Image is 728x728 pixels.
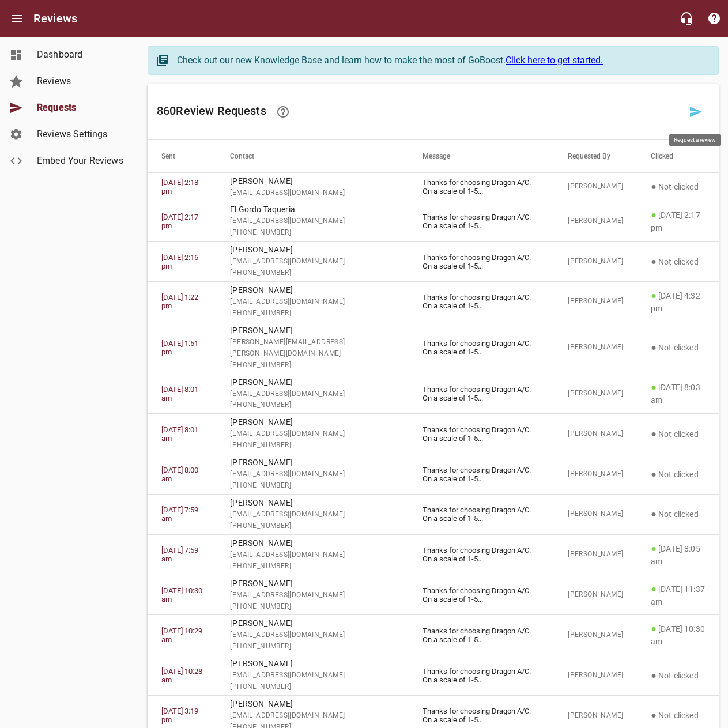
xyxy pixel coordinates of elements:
a: [DATE] 10:30 am [161,586,202,603]
a: [DATE] 2:17 pm [161,213,198,230]
span: ● [651,382,657,393]
span: [PERSON_NAME] [568,629,623,641]
span: ● [651,342,657,353]
p: [PERSON_NAME] [230,578,394,590]
span: [EMAIL_ADDRESS][DOMAIN_NAME] [230,670,394,681]
p: [PERSON_NAME] [230,658,394,670]
span: Dashboard [37,48,125,62]
th: Clicked [637,140,719,172]
span: [PHONE_NUMBER] [230,561,394,572]
span: [EMAIL_ADDRESS][DOMAIN_NAME] [230,187,394,199]
span: [EMAIL_ADDRESS][DOMAIN_NAME] [230,509,394,520]
a: [DATE] 1:51 pm [161,339,198,356]
th: Contact [216,140,408,172]
p: [DATE] 11:37 am [651,582,705,608]
span: [EMAIL_ADDRESS][DOMAIN_NAME] [230,428,394,440]
span: [EMAIL_ADDRESS][DOMAIN_NAME] [230,629,394,641]
p: Not clicked [651,708,705,722]
span: ● [651,583,657,594]
span: ● [651,469,657,480]
p: [PERSON_NAME] [230,537,394,549]
div: Check out our new Knowledge Base and learn how to make the most of GoBoost. [177,54,707,67]
span: [PHONE_NUMBER] [230,267,394,279]
span: [PHONE_NUMBER] [230,520,394,532]
span: [PHONE_NUMBER] [230,308,394,319]
button: Open drawer [3,5,31,32]
a: [DATE] 2:16 pm [161,253,198,270]
span: ● [651,508,657,519]
span: [PERSON_NAME][EMAIL_ADDRESS][PERSON_NAME][DOMAIN_NAME] [230,337,394,360]
td: Thanks for choosing Dragon A/C. On a scale of 1-5 ... [409,495,554,535]
th: Sent [148,140,216,172]
p: [DATE] 10:30 am [651,622,705,648]
span: [EMAIL_ADDRESS][DOMAIN_NAME] [230,710,394,722]
span: [EMAIL_ADDRESS][DOMAIN_NAME] [230,388,394,400]
a: [DATE] 3:19 pm [161,707,198,724]
span: [PHONE_NUMBER] [230,227,394,239]
p: El Gordo Taqueria [230,203,394,216]
span: [PHONE_NUMBER] [230,399,394,411]
span: [PERSON_NAME] [568,589,623,601]
span: [PERSON_NAME] [568,549,623,560]
span: [PERSON_NAME] [568,216,623,227]
p: Not clicked [651,341,705,354]
h6: 860 Review Request s [157,98,682,126]
p: [DATE] 8:03 am [651,380,705,406]
p: Not clicked [651,427,705,441]
p: Not clicked [651,180,705,194]
span: [PERSON_NAME] [568,256,623,267]
span: [PHONE_NUMBER] [230,601,394,613]
a: Learn how requesting reviews can improve your online presence [269,98,297,126]
p: Not clicked [651,467,705,481]
a: [DATE] 8:00 am [161,466,198,483]
span: [EMAIL_ADDRESS][DOMAIN_NAME] [230,469,394,480]
button: Live Chat [673,5,700,32]
span: Embed Your Reviews [37,154,125,168]
td: Thanks for choosing Dragon A/C. On a scale of 1-5 ... [409,575,554,615]
p: [PERSON_NAME] [230,497,394,509]
span: ● [651,290,657,301]
p: Not clicked [651,507,705,521]
td: Thanks for choosing Dragon A/C. On a scale of 1-5 ... [409,374,554,414]
td: Thanks for choosing Dragon A/C. On a scale of 1-5 ... [409,655,554,696]
td: Thanks for choosing Dragon A/C. On a scale of 1-5 ... [409,282,554,322]
span: [EMAIL_ADDRESS][DOMAIN_NAME] [230,216,394,227]
td: Thanks for choosing Dragon A/C. On a scale of 1-5 ... [409,534,554,575]
th: Requested By [554,140,637,172]
td: Thanks for choosing Dragon A/C. On a scale of 1-5 ... [409,454,554,495]
p: [DATE] 2:17 pm [651,208,705,234]
span: [PERSON_NAME] [568,296,623,307]
button: Support Portal [700,5,728,32]
span: [PERSON_NAME] [568,181,623,193]
span: ● [651,543,657,554]
a: [DATE] 7:59 am [161,506,198,523]
td: Thanks for choosing Dragon A/C. On a scale of 1-5 ... [409,322,554,374]
span: [PHONE_NUMBER] [230,360,394,371]
span: ● [651,181,657,192]
td: Thanks for choosing Dragon A/C. On a scale of 1-5 ... [409,201,554,242]
td: Thanks for choosing Dragon A/C. On a scale of 1-5 ... [409,242,554,282]
a: [DATE] 10:29 am [161,627,202,644]
span: Reviews Settings [37,127,125,141]
span: [PERSON_NAME] [568,670,623,681]
td: Thanks for choosing Dragon A/C. On a scale of 1-5 ... [409,615,554,655]
span: ● [651,256,657,267]
p: [DATE] 8:05 am [651,542,705,568]
span: Reviews [37,74,125,88]
a: [DATE] 8:01 am [161,425,198,443]
span: [EMAIL_ADDRESS][DOMAIN_NAME] [230,590,394,601]
span: [PERSON_NAME] [568,428,623,440]
span: [PERSON_NAME] [568,710,623,722]
span: [PHONE_NUMBER] [230,641,394,652]
h6: Reviews [33,9,77,28]
span: [PERSON_NAME] [568,342,623,353]
span: [PHONE_NUMBER] [230,480,394,492]
span: [PERSON_NAME] [568,388,623,399]
a: [DATE] 10:28 am [161,667,202,684]
span: Requests [37,101,125,115]
th: Message [409,140,554,172]
p: [PERSON_NAME] [230,457,394,469]
td: Thanks for choosing Dragon A/C. On a scale of 1-5 ... [409,172,554,201]
p: [PERSON_NAME] [230,244,394,256]
a: [DATE] 7:59 am [161,546,198,563]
